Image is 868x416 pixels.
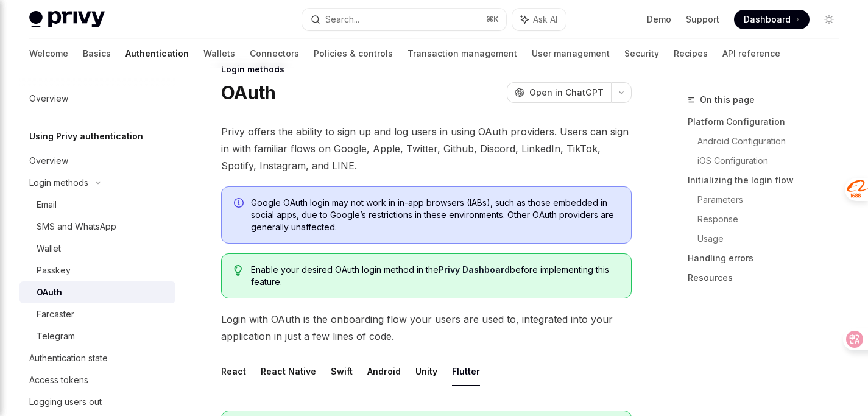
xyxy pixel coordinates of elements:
[19,216,175,238] a: SMS and WhatsApp
[819,10,839,29] button: Toggle dark mode
[29,129,143,144] h5: Using Privy authentication
[624,39,659,68] a: Security
[19,391,175,413] a: Logging users out
[29,395,102,409] div: Logging users out
[439,264,510,275] a: Privy Dashboard
[234,198,246,210] svg: Info
[734,10,810,29] a: Dashboard
[367,357,401,386] button: Android
[29,373,88,387] div: Access tokens
[29,153,68,168] div: Overview
[19,347,175,369] a: Authentication state
[19,325,175,347] a: Telegram
[688,171,849,190] a: Initializing the login flow
[19,259,175,281] a: Passkey
[700,93,755,107] span: On this page
[19,303,175,325] a: Farcaster
[37,197,57,212] div: Email
[221,357,246,386] button: React
[647,13,671,26] a: Demo
[221,82,275,104] h1: OAuth
[125,39,189,68] a: Authentication
[19,238,175,259] a: Wallet
[261,357,316,386] button: React Native
[507,82,611,103] button: Open in ChatGPT
[486,15,499,24] span: ⌘ K
[302,9,506,30] button: Search...⌘K
[250,39,299,68] a: Connectors
[19,150,175,172] a: Overview
[19,88,175,110] a: Overview
[452,357,480,386] button: Flutter
[697,151,849,171] a: iOS Configuration
[686,13,719,26] a: Support
[19,281,175,303] a: OAuth
[697,190,849,210] a: Parameters
[722,39,780,68] a: API reference
[331,357,353,386] button: Swift
[325,12,359,27] div: Search...
[29,351,108,365] div: Authentication state
[37,263,71,278] div: Passkey
[697,132,849,151] a: Android Configuration
[314,39,393,68] a: Policies & controls
[29,91,68,106] div: Overview
[744,13,791,26] span: Dashboard
[83,39,111,68] a: Basics
[37,307,74,322] div: Farcaster
[408,39,517,68] a: Transaction management
[29,11,105,28] img: light logo
[234,265,242,276] svg: Tip
[221,123,632,174] span: Privy offers the ability to sign up and log users in using OAuth providers. Users can sign in wit...
[532,39,610,68] a: User management
[29,39,68,68] a: Welcome
[37,329,75,344] div: Telegram
[674,39,708,68] a: Recipes
[19,369,175,391] a: Access tokens
[688,268,849,287] a: Resources
[19,194,175,216] a: Email
[688,249,849,268] a: Handling errors
[697,210,849,229] a: Response
[251,264,619,288] span: Enable your desired OAuth login method in the before implementing this feature.
[512,9,566,30] button: Ask AI
[37,241,61,256] div: Wallet
[29,175,88,190] div: Login methods
[37,285,62,300] div: OAuth
[221,311,632,345] span: Login with OAuth is the onboarding flow your users are used to, integrated into your application ...
[203,39,235,68] a: Wallets
[529,86,604,99] span: Open in ChatGPT
[533,13,557,26] span: Ask AI
[37,219,116,234] div: SMS and WhatsApp
[251,197,619,233] span: Google OAuth login may not work in in-app browsers (IABs), such as those embedded in social apps,...
[415,357,437,386] button: Unity
[688,112,849,132] a: Platform Configuration
[221,63,632,76] div: Login methods
[697,229,849,249] a: Usage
